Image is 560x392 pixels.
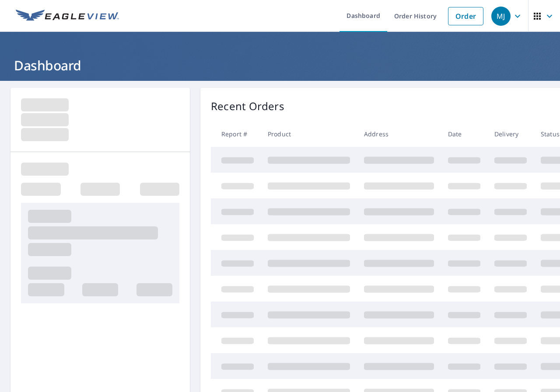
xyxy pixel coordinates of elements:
th: Delivery [487,121,534,147]
p: Recent Orders [211,98,284,114]
th: Product [261,121,357,147]
th: Address [357,121,441,147]
div: MJ [491,7,511,26]
h1: Dashboard [10,56,549,74]
th: Date [441,121,487,147]
th: Report # [211,121,261,147]
a: Order [448,7,483,25]
img: EV Logo [16,10,119,23]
